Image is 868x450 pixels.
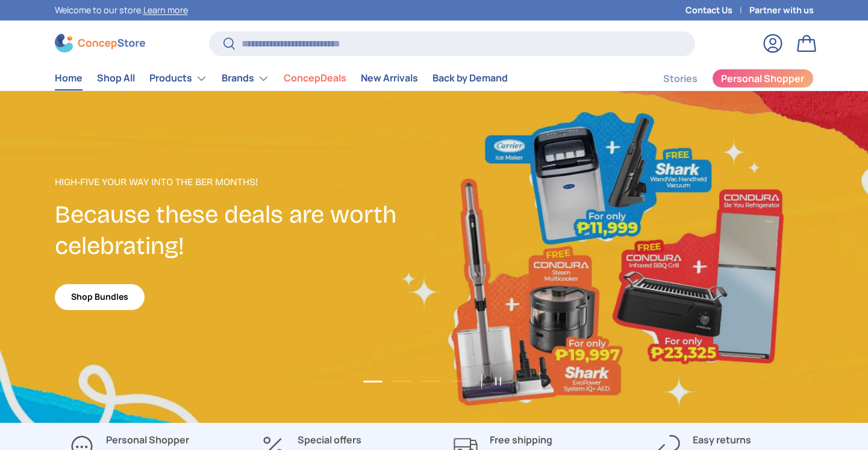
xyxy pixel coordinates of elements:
[432,66,508,90] a: Back by Demand
[712,69,814,88] a: Personal Shopper
[634,66,814,90] nav: Secondary
[143,4,188,16] a: Learn more
[663,67,698,90] a: Stories
[214,66,276,90] summary: Brands
[106,433,189,446] strong: Personal Shopper
[685,4,749,17] a: Contact Us
[490,433,552,446] strong: Free shipping
[97,66,135,90] a: Shop All
[693,433,751,446] strong: Easy returns
[55,199,434,262] h2: Because these deals are worth celebrating!
[721,74,804,83] span: Personal Shopper
[55,4,188,17] p: Welcome to our store.
[142,66,214,90] summary: Products
[55,66,508,90] nav: Primary
[222,66,269,90] a: Brands
[55,175,434,189] p: High-Five Your Way Into the Ber Months!
[55,34,145,52] img: ConcepStore
[55,66,83,90] a: Home
[298,433,361,446] strong: Special offers
[149,66,207,90] a: Products
[361,66,418,90] a: New Arrivals
[55,284,145,310] a: Shop Bundles
[284,66,346,90] a: ConcepDeals
[749,4,814,17] a: Partner with us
